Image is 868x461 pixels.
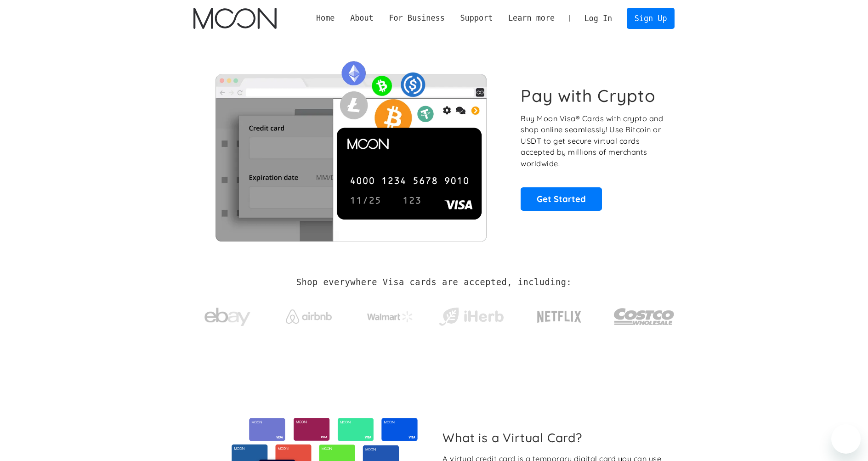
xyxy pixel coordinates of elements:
[443,430,667,445] h2: What is a Virtual Card?
[367,311,413,322] img: Walmart
[453,12,500,24] div: Support
[381,12,453,24] div: For Business
[296,277,572,287] h2: Shop everywhere Visa cards are accepted, including:
[274,300,343,328] a: Airbnb
[342,12,381,24] div: About
[437,296,505,333] a: iHerb
[521,85,656,106] h1: Pay with Crypto
[350,12,374,24] div: About
[389,12,444,24] div: For Business
[356,302,424,327] a: Walmart
[613,299,675,334] img: Costco
[193,293,262,336] a: ebay
[308,12,342,24] a: Home
[536,305,582,328] img: Netflix
[521,113,664,169] p: Buy Moon Visa® Cards with crypto and shop online seamlessly! Use Bitcoin or USDT to get secure vi...
[518,296,601,333] a: Netflix
[437,305,505,329] img: iHerb
[508,12,555,24] div: Learn more
[193,55,508,241] img: Moon Cards let you spend your crypto anywhere Visa is accepted.
[204,303,250,332] img: ebay
[460,12,493,24] div: Support
[627,8,675,28] a: Sign Up
[193,8,277,29] img: Moon Logo
[521,187,602,210] a: Get Started
[500,12,562,24] div: Learn more
[193,8,277,29] a: home
[286,309,332,324] img: Airbnb
[613,290,675,338] a: Costco
[577,8,620,28] a: Log In
[831,424,861,454] iframe: Button to launch messaging window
